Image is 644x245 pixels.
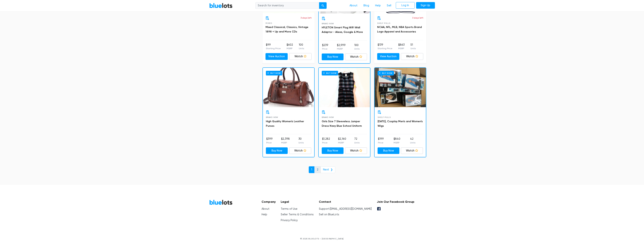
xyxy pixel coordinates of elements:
a: High Quality Women's Leather Purses [266,120,304,127]
li: $2,398 [281,137,290,144]
a: Sell [384,2,394,9]
p: MSRP [287,47,293,50]
a: Watch [289,147,311,154]
p: © 2025 BLUELOTS • [GEOGRAPHIC_DATA] [209,237,435,240]
a: Buy Now [322,147,344,154]
p: Units [299,47,304,50]
a: Terms of Use [281,207,297,210]
p: MSRP [398,47,405,50]
a: Mixed Classical, Classics, Vintage 1898 + Up and More CDs [265,26,308,33]
a: Watch [289,53,312,60]
li: $602 [287,43,293,50]
a: Sign Up [416,2,435,9]
a: View Auction [377,53,400,60]
a: BlueLots [209,3,233,8]
a: Log In [396,2,415,9]
p: Units [354,47,360,51]
li: 42 [410,137,415,144]
p: MSRP [337,47,346,51]
li: Support: [319,207,372,211]
h6: Buy Now [378,71,394,75]
p: Units [354,141,360,144]
span: Brand New [322,23,334,25]
li: $239 [322,43,328,51]
a: Blog [360,2,372,9]
p: Price [322,141,330,144]
h5: Company [262,200,276,204]
a: Help [262,213,267,216]
a: [EMAIL_ADDRESS][DOMAIN_NAME] [330,207,372,210]
h6: Buy Now [266,71,282,75]
a: Buy Now [263,68,314,107]
a: About [262,207,269,210]
span: Brand New [322,116,334,118]
a: Buy Now [378,147,400,154]
li: $399 [266,137,273,144]
p: MSRP [338,141,346,144]
p: Units [410,47,416,50]
a: [DATE], Cosplay Men's and Women's Wigs [378,120,423,127]
a: Privacy Policy [281,219,298,222]
li: 72 [354,137,360,144]
li: 51 [410,43,416,50]
p: Starting Price [266,47,281,50]
li: 100 [354,43,360,51]
li: $139 [378,43,392,50]
a: View Auction [265,53,288,60]
a: Buy Now [319,68,370,107]
li: $840 [394,137,400,144]
li: $2,160 [338,137,346,144]
a: About [347,2,360,9]
a: Watch [345,54,367,60]
p: Units [298,141,304,144]
p: Price [266,141,273,144]
p: MSRP [281,141,290,144]
span: Mixed [265,22,272,24]
a: Sell on BlueLots [319,213,339,216]
h5: Legal [281,200,314,204]
h6: Buy Now [322,71,338,75]
p: Price [322,47,328,51]
li: 30 [298,137,304,144]
li: $1,282 [322,137,330,144]
p: MSRP [394,141,400,144]
a: 2 [314,166,321,173]
li: 100 [299,43,304,50]
p: 3 days left [300,16,312,20]
a: Buy Now [266,147,288,154]
a: Seller Terms & Conditions [281,213,314,216]
a: Buy Now [375,68,426,107]
h5: Contact [319,200,372,204]
a: HYLETON Smart Plug WiFi Wall Adaptor - Alexa, Google & More [322,26,363,34]
li: $99 [266,43,281,50]
input: Search for inventory [255,2,319,9]
span: Shelf Pulls [377,22,390,24]
p: Units [410,141,415,144]
a: Watch [345,147,367,154]
span: Brand New [266,116,278,118]
a: Buy Now [322,54,344,60]
a: NCAA, NFL, MLB, NBA Sports Brand Logo Apparel and Accessories [377,26,422,33]
span: Shelf Pulls [378,116,391,118]
a: 1 [309,166,315,173]
a: Watch [401,53,423,60]
a: Next ❯ [321,166,335,173]
a: Help [372,2,384,9]
a: Girls Size 7 Sleeveless Jumper Dress Navy Blue School Uniform [322,120,362,127]
li: $2,999 [337,43,346,51]
li: $863 [398,43,405,50]
a: Watch [401,147,423,154]
li: $199 [378,137,384,144]
h5: Join Our Facebook Group [377,200,414,204]
p: Price [378,141,384,144]
p: 3 days left [412,16,423,20]
a: BlueLots [209,200,233,205]
p: Starting Price [378,47,392,50]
